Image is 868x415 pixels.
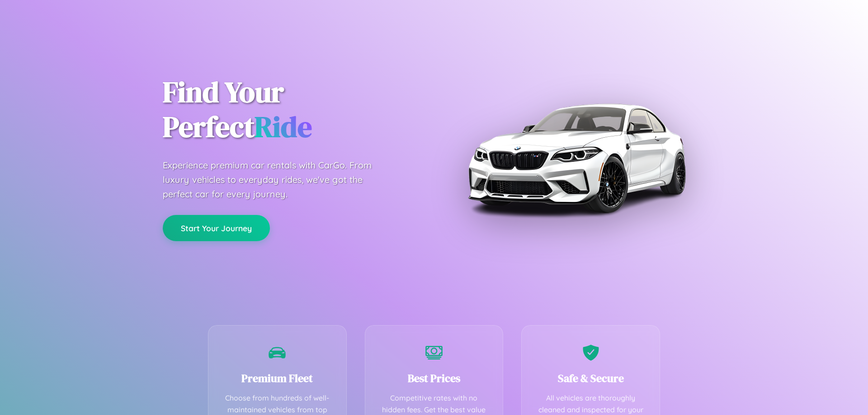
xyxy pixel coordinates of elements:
[535,371,646,386] h3: Safe & Secure
[379,371,490,386] h3: Best Prices
[163,75,420,145] h1: Find Your Perfect
[463,45,689,271] img: Premium BMW car rental vehicle
[163,158,389,201] p: Experience premium car rentals with CarGo. From luxury vehicles to everyday rides, we've got the ...
[255,107,312,146] span: Ride
[222,371,333,386] h3: Premium Fleet
[163,215,270,241] button: Start Your Journey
